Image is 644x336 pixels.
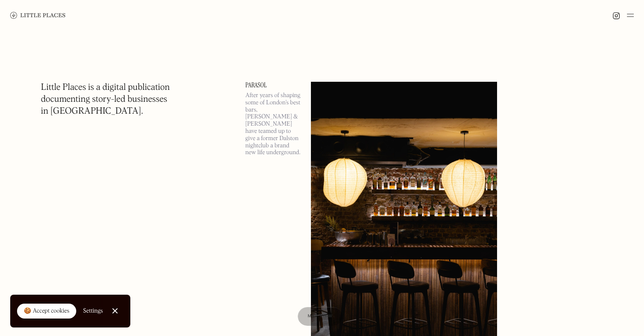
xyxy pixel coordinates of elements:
a: Parasol [245,82,301,89]
div: Close Cookie Popup [115,311,115,311]
div: 🍪 Accept cookies [24,307,69,316]
h1: Little Places is a digital publication documenting story-led businesses in [GEOGRAPHIC_DATA]. [41,82,170,118]
a: Settings [83,302,103,321]
p: After years of shaping some of London’s best bars, [PERSON_NAME] & [PERSON_NAME] have teamed up t... [245,92,301,156]
div: Settings [83,308,103,314]
span: Map view [308,314,333,319]
a: 🍪 Accept cookies [17,304,76,319]
a: Map view [298,307,343,326]
a: Close Cookie Popup [106,302,124,319]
